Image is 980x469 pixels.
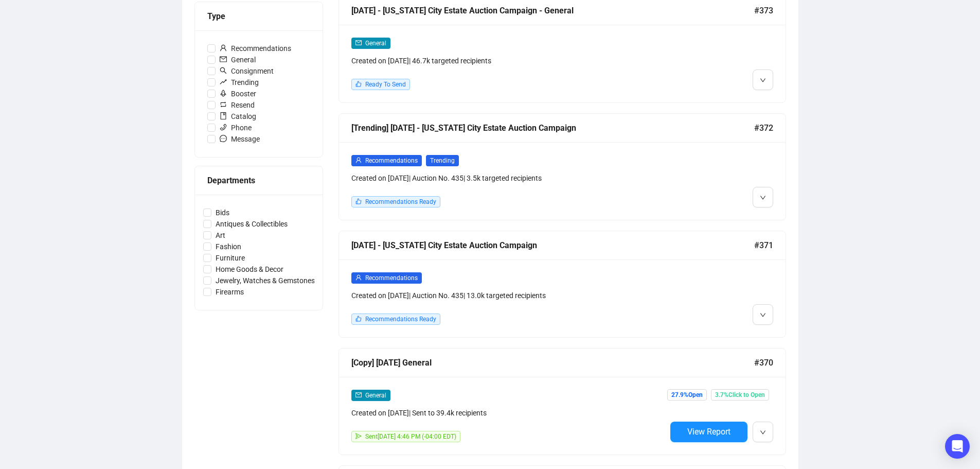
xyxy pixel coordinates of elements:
[365,40,386,47] span: General
[355,40,362,46] span: mail
[365,433,456,440] span: Sent [DATE] 4:46 PM (-04:00 EDT)
[754,121,773,134] span: #372
[207,10,310,23] div: Type
[220,90,227,97] span: rocket
[211,286,248,298] span: Firearms
[365,81,406,88] span: Ready To Send
[426,155,459,166] span: Trending
[216,133,264,145] span: Message
[351,4,754,17] div: [DATE] - [US_STATE] City Estate Auction Campaign - General
[355,392,362,398] span: mail
[754,356,773,369] span: #370
[355,433,362,439] span: send
[670,422,747,442] button: View Report
[338,348,786,455] a: [Copy] [DATE] General#370mailGeneralCreated on [DATE]| Sent to 39.4k recipientssendSent[DATE] 4:4...
[216,99,259,111] span: Resend
[351,55,666,66] div: Created on [DATE] | 46.7k targeted recipients
[365,198,436,205] span: Recommendations Ready
[365,274,418,282] span: Recommendations
[220,135,227,142] span: message
[355,157,362,163] span: user
[351,356,754,369] div: [Copy] [DATE] General
[216,88,260,99] span: Booster
[220,67,227,74] span: search
[211,264,288,275] span: Home Goods & Decor
[351,239,754,252] div: [DATE] - [US_STATE] City Estate Auction Campaign
[355,81,362,87] span: like
[216,54,260,65] span: General
[220,101,227,108] span: retweet
[760,312,766,318] span: down
[211,207,234,218] span: Bids
[220,44,227,51] span: user
[355,198,362,204] span: like
[687,427,730,437] span: View Report
[211,218,292,230] span: Antiques & Collectibles
[355,274,362,281] span: user
[220,112,227,119] span: book
[211,252,249,264] span: Furniture
[760,195,766,201] span: down
[216,43,295,54] span: Recommendations
[216,77,263,88] span: Trending
[754,4,773,17] span: #373
[365,316,436,323] span: Recommendations Ready
[355,316,362,322] span: like
[760,429,766,436] span: down
[351,407,666,419] div: Created on [DATE] | Sent to 39.4k recipients
[216,111,260,122] span: Catalog
[351,172,666,184] div: Created on [DATE] | Auction No. 435 | 3.5k targeted recipients
[667,389,707,401] span: 27.9% Open
[365,392,386,399] span: General
[365,157,418,164] span: Recommendations
[216,122,256,133] span: Phone
[216,65,278,77] span: Consignment
[211,230,229,241] span: Art
[711,389,769,401] span: 3.7% Click to Open
[351,290,666,301] div: Created on [DATE] | Auction No. 435 | 13.0k targeted recipients
[211,241,245,252] span: Fashion
[211,275,319,286] span: Jewelry, Watches & Gemstones
[754,239,773,252] span: #371
[760,77,766,83] span: down
[338,113,786,220] a: [Trending] [DATE] - [US_STATE] City Estate Auction Campaign#372userRecommendationsTrendingCreated...
[351,121,754,134] div: [Trending] [DATE] - [US_STATE] City Estate Auction Campaign
[220,78,227,85] span: rise
[945,434,970,459] div: Open Intercom Messenger
[207,174,310,187] div: Departments
[220,124,227,131] span: phone
[338,231,786,338] a: [DATE] - [US_STATE] City Estate Auction Campaign#371userRecommendationsCreated on [DATE]| Auction...
[220,56,227,63] span: mail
